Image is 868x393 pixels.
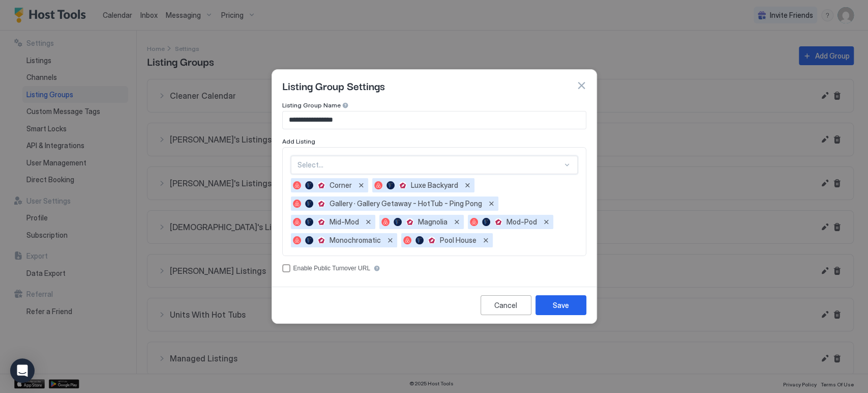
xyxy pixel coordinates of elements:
button: Remove [363,217,373,227]
span: Pool House [440,236,476,245]
span: Add Listing [282,137,315,145]
div: accessCode [282,264,586,272]
span: Listing Group Name [282,101,341,109]
input: Input Field [283,111,586,129]
button: Save [535,295,586,315]
button: Remove [356,180,366,190]
span: Mod-Pod [506,217,537,227]
div: Save [553,300,569,311]
span: Corner [330,181,352,190]
button: Remove [481,235,491,245]
button: Remove [486,199,496,209]
button: Remove [541,217,551,227]
span: Luxe Backyard [411,181,458,190]
span: Magnolia [418,217,447,227]
button: Remove [462,180,472,190]
div: Enable Public Turnover URL [293,265,370,272]
span: Mid-Mod [330,217,359,227]
span: Gallery · Gallery Getaway - HotTub - Ping Pong [330,199,482,208]
button: Cancel [481,295,531,315]
div: Open Intercom Messenger [10,358,35,383]
span: Listing Group Settings [282,78,385,93]
button: Remove [452,217,462,227]
span: Monochromatic [330,236,381,245]
button: Remove [385,235,395,245]
div: Cancel [494,300,517,311]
